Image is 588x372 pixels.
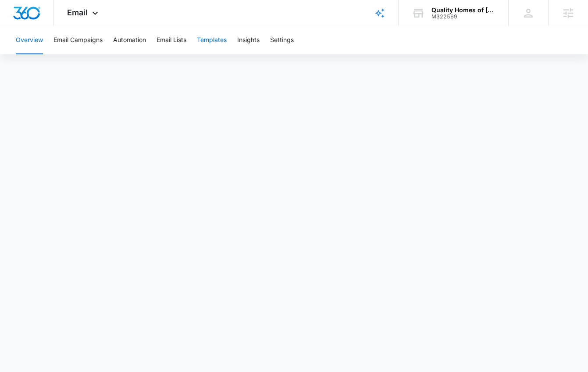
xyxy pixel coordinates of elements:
[431,14,495,20] div: account id
[197,26,227,54] button: Templates
[270,26,294,54] button: Settings
[431,7,495,14] div: account name
[157,26,186,54] button: Email Lists
[237,26,260,54] button: Insights
[16,26,43,54] button: Overview
[67,8,88,17] span: Email
[53,26,103,54] button: Email Campaigns
[113,26,146,54] button: Automation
